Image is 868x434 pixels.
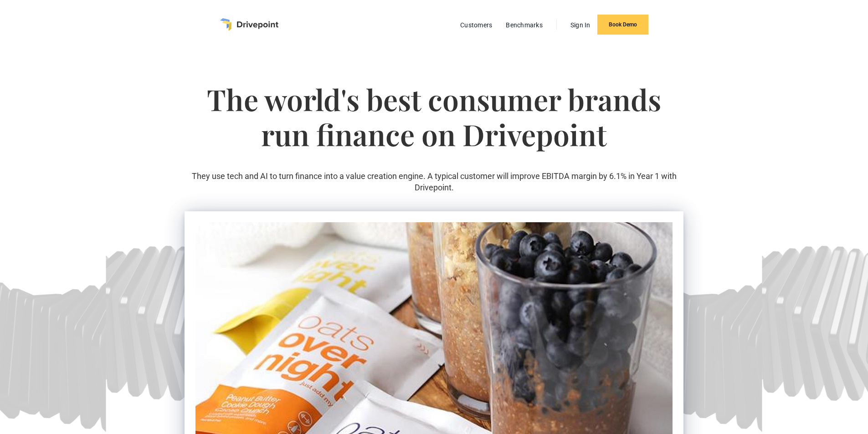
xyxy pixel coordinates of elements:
[220,18,278,31] a: home
[566,19,595,31] a: Sign In
[185,170,683,193] p: They use tech and AI to turn finance into a value creation engine. A typical customer will improv...
[501,19,547,31] a: Benchmarks
[597,15,648,35] a: Book Demo
[185,82,683,170] h1: The world's best consumer brands run finance on Drivepoint
[456,19,497,31] a: Customers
